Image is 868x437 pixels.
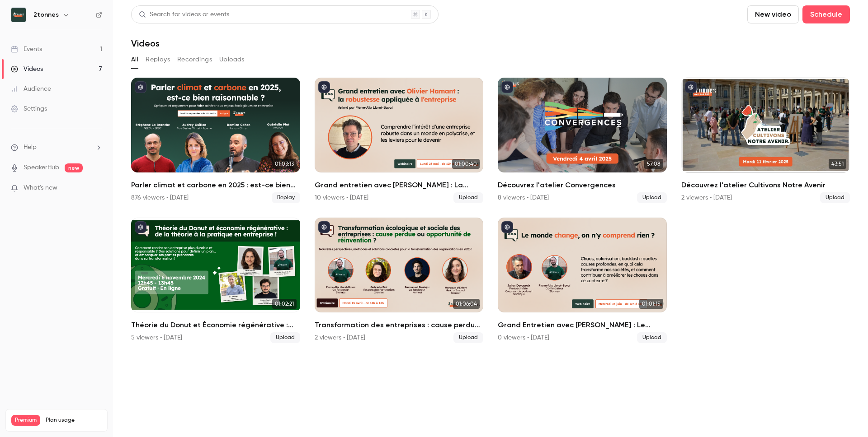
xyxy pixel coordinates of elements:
[498,333,549,342] div: 0 viewers • [DATE]
[681,193,732,202] div: 2 viewers • [DATE]
[315,180,484,191] h2: Grand entretien avec [PERSON_NAME] : La robustesse appliquée aux entreprises
[33,10,59,19] h6: 2tonnes
[639,299,663,309] span: 01:01:15
[177,52,212,67] button: Recordings
[24,143,37,152] span: Help
[11,104,47,113] div: Settings
[272,192,300,203] span: Replay
[685,81,697,93] button: published
[681,78,850,203] li: Découvrez l'atelier Cultivons Notre Avenir
[498,78,667,203] a: 57:08Découvrez l'atelier Convergences8 viewers • [DATE]Upload
[131,5,850,432] section: Videos
[11,143,102,152] li: help-dropdown-opener
[131,320,300,330] h2: Théorie du Donut et Économie régénérative : quelle pratique en entreprise ?
[453,192,483,203] span: Upload
[315,78,484,203] a: 01:00:40Grand entretien avec [PERSON_NAME] : La robustesse appliquée aux entreprises10 viewers •...
[11,84,51,93] div: Audience
[146,52,170,67] button: Replays
[498,218,667,343] li: Grand Entretien avec Julien Devaureix : Le monde change, on n'y comprend rien ?
[802,5,850,23] button: Schedule
[315,218,484,343] a: 01:06:04Transformation des entreprises : cause perdue ou opportunité de réinvention ?2 viewers • ...
[315,78,484,203] li: Grand entretien avec Olivier Hamant : La robustesse appliquée aux entreprises
[131,193,189,202] div: 876 viewers • [DATE]
[131,38,160,49] h1: Videos
[272,159,297,169] span: 01:03:13
[131,333,182,342] div: 5 viewers • [DATE]
[681,78,850,203] a: 43:51Découvrez l'atelier Cultivons Notre Avenir2 viewers • [DATE]Upload
[681,180,850,191] h2: Découvrez l'atelier Cultivons Notre Avenir
[453,299,480,309] span: 01:06:04
[24,183,57,193] span: What's new
[452,159,480,169] span: 01:00:40
[318,81,330,93] button: published
[131,78,300,203] a: 01:03:13Parler climat et carbone en 2025 : est-ce bien raisonnable ?876 viewers • [DATE]Replay
[65,163,83,172] span: new
[135,81,146,93] button: published
[24,163,59,172] a: SpeakerHub
[829,159,846,169] span: 43:51
[131,180,300,191] h2: Parler climat et carbone en 2025 : est-ce bien raisonnable ?
[820,192,850,203] span: Upload
[747,5,799,23] button: New video
[498,193,549,202] div: 8 viewers • [DATE]
[501,81,513,93] button: published
[498,218,667,343] a: 01:01:15Grand Entretien avec [PERSON_NAME] : Le monde change, on n'y comprend rien ?0 viewers • [...
[139,10,229,19] div: Search for videos or events
[131,78,300,203] li: Parler climat et carbone en 2025 : est-ce bien raisonnable ?
[11,45,42,54] div: Events
[637,332,667,343] span: Upload
[498,320,667,330] h2: Grand Entretien avec [PERSON_NAME] : Le monde change, on n'y comprend rien ?
[501,221,513,233] button: published
[11,415,40,426] span: Premium
[315,193,368,202] div: 10 viewers • [DATE]
[644,159,663,169] span: 57:08
[498,78,667,203] li: Découvrez l'atelier Convergences
[272,299,297,309] span: 01:02:21
[315,333,365,342] div: 2 viewers • [DATE]
[135,221,146,233] button: published
[315,320,484,330] h2: Transformation des entreprises : cause perdue ou opportunité de réinvention ?
[131,218,300,343] li: Théorie du Donut et Économie régénérative : quelle pratique en entreprise ?
[131,52,138,67] button: All
[270,332,300,343] span: Upload
[46,417,102,424] span: Plan usage
[11,8,26,22] img: 2tonnes
[318,221,330,233] button: published
[131,78,850,343] ul: Videos
[637,192,667,203] span: Upload
[453,332,483,343] span: Upload
[11,65,43,74] div: Videos
[131,218,300,343] a: 01:02:21Théorie du Donut et Économie régénérative : quelle pratique en entreprise ?5 viewers • [D...
[91,184,102,192] iframe: Noticeable Trigger
[315,218,484,343] li: Transformation des entreprises : cause perdue ou opportunité de réinvention ?
[498,180,667,191] h2: Découvrez l'atelier Convergences
[219,52,245,67] button: Uploads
